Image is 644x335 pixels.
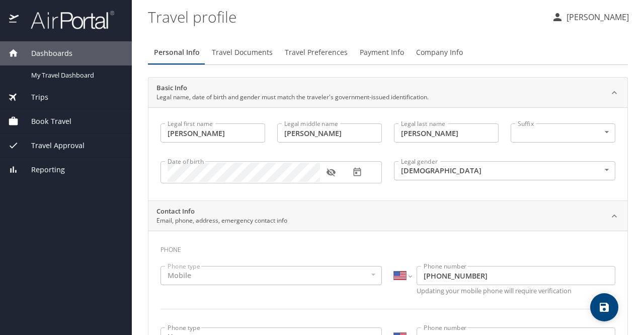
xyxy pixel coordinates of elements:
img: icon-airportal.png [9,10,20,30]
img: airportal-logo.png [20,10,114,30]
span: Travel Documents [212,46,273,59]
h2: Contact Info [156,207,287,217]
span: Company Info [416,46,463,59]
p: [PERSON_NAME] [563,11,629,23]
button: save [590,293,618,321]
span: Reporting [19,164,65,175]
p: Updating your mobile phone will require verification [417,288,615,294]
span: Travel Preferences [285,46,348,59]
div: Basic InfoLegal name, date of birth and gender must match the traveler's government-issued identi... [148,107,627,200]
span: My Travel Dashboard [31,71,120,80]
div: Profile [148,40,628,64]
div: Contact InfoEmail, phone, address, emergency contact info [148,201,627,231]
span: Trips [19,92,48,103]
h1: Travel profile [148,1,543,32]
button: [PERSON_NAME] [547,8,633,26]
div: ​ [511,123,615,143]
p: Email, phone, address, emergency contact info [156,216,287,225]
span: Payment Info [360,46,404,59]
div: Basic InfoLegal name, date of birth and gender must match the traveler's government-issued identi... [148,78,627,108]
span: Dashboards [19,48,72,59]
span: Personal Info [154,46,200,59]
span: Book Travel [19,116,71,127]
h3: Phone [160,239,615,256]
p: Legal name, date of birth and gender must match the traveler's government-issued identification. [156,93,429,102]
div: [DEMOGRAPHIC_DATA] [394,161,615,180]
div: Mobile [160,266,382,285]
span: Travel Approval [19,140,85,151]
h2: Basic Info [156,83,429,93]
